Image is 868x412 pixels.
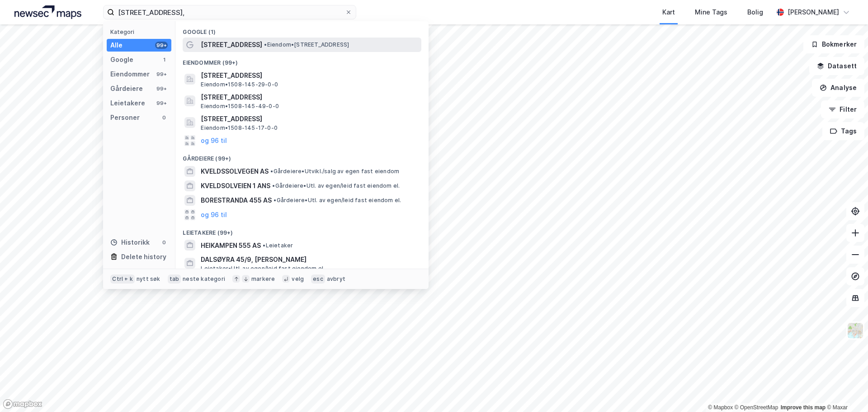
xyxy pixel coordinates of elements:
button: og 96 til [201,209,227,220]
span: [STREET_ADDRESS] [201,39,262,50]
div: Kategori [110,28,171,35]
img: logo.a4113a55bc3d86da70a041830d287a7e.svg [14,5,81,19]
div: Bolig [747,7,763,18]
span: [STREET_ADDRESS] [201,114,418,124]
div: 0 [160,239,168,246]
div: Eiendommer [110,69,150,80]
div: avbryt [327,275,345,283]
span: • [264,41,267,48]
span: BORESTRANDA 455 AS [201,195,272,206]
div: Personer [110,112,140,123]
span: • [272,182,275,189]
span: Gårdeiere • Utvikl./salg av egen fast eiendom [270,168,399,175]
a: Improve this map [781,404,826,411]
div: Alle [110,40,123,51]
div: Kontrollprogram for chat [823,369,868,412]
div: Leietakere (99+) [175,222,429,238]
div: Google (1) [175,21,429,38]
button: og 96 til [201,135,227,146]
div: 99+ [155,85,168,92]
a: OpenStreetMap [735,404,778,411]
div: Historikk [110,237,150,248]
img: Z [847,322,864,339]
span: Eiendom • 1508-145-29-0-0 [201,81,278,88]
div: Leietakere [110,98,145,109]
div: 99+ [155,71,168,78]
button: Tags [822,122,864,140]
button: Analyse [812,79,864,97]
span: Eiendom • [STREET_ADDRESS] [264,41,349,48]
a: Mapbox [708,404,733,411]
div: 0 [160,114,168,121]
div: Google [110,54,133,65]
span: [STREET_ADDRESS] [201,92,418,103]
span: [STREET_ADDRESS] [201,70,418,81]
div: tab [168,275,181,284]
button: Bokmerker [803,35,864,53]
span: Eiendom • 1508-145-49-0-0 [201,103,279,110]
span: DALSØYRA 45/9, [PERSON_NAME] [201,254,418,265]
div: markere [251,275,275,283]
span: • [263,242,265,249]
span: HEIKAMPEN 555 AS [201,240,261,251]
span: Leietaker [263,242,293,249]
span: KVELDSSOLVEGEN AS [201,166,269,177]
a: Mapbox homepage [3,399,42,409]
div: Eiendommer (99+) [175,52,429,68]
div: [PERSON_NAME] [788,7,839,18]
span: KVELDSOLVEIEN 1 ANS [201,180,270,191]
div: Ctrl + k [110,275,135,284]
div: esc [311,275,325,284]
div: Delete history [121,251,166,262]
button: Datasett [809,57,864,75]
div: 99+ [155,99,168,107]
div: Mine Tags [695,7,727,18]
span: • [270,168,273,175]
span: • [274,197,276,204]
div: Kart [662,7,675,18]
div: 99+ [155,42,168,49]
iframe: Chat Widget [823,369,868,412]
div: Gårdeiere [110,83,143,94]
button: Filter [821,100,864,118]
div: Gårdeiere (99+) [175,148,429,164]
span: Eiendom • 1508-145-17-0-0 [201,124,278,132]
div: 1 [160,56,168,63]
span: Gårdeiere • Utl. av egen/leid fast eiendom el. [272,182,400,189]
div: velg [292,275,304,283]
div: nytt søk [137,275,160,283]
input: Søk på adresse, matrikkel, gårdeiere, leietakere eller personer [114,5,345,19]
span: Gårdeiere • Utl. av egen/leid fast eiendom el. [274,197,401,204]
div: neste kategori [183,275,225,283]
span: Leietaker • Utl. av egen/leid fast eiendom el. [201,265,325,272]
